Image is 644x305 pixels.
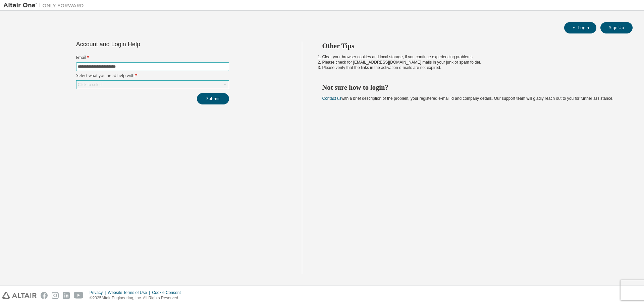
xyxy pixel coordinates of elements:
[152,290,184,295] div: Cookie Consent
[52,292,59,299] img: instagram.svg
[322,83,621,92] h2: Not sure how to login?
[108,290,152,295] div: Website Terms of Use
[41,292,48,299] img: facebook.svg
[322,54,621,60] li: Clear your browser cookies and local storage, if you continue experiencing problems.
[3,2,87,9] img: Altair One
[78,82,103,87] div: Click to select
[322,96,613,101] span: with a brief description of the problem, your registered e-mail id and company details. Our suppo...
[197,93,229,104] button: Submit
[322,42,621,50] h2: Other Tips
[600,22,633,33] button: Sign Up
[322,96,341,101] a: Contact us
[76,55,229,60] label: Email
[322,60,621,65] li: Please check for [EMAIL_ADDRESS][DOMAIN_NAME] mails in your junk or spam folder.
[90,290,108,295] div: Privacy
[76,42,199,47] div: Account and Login Help
[76,81,229,89] div: Click to select
[63,292,70,299] img: linkedin.svg
[90,295,185,301] p: © 2025 Altair Engineering, Inc. All Rights Reserved.
[322,65,621,70] li: Please verify that the links in the activation e-mails are not expired.
[2,292,37,299] img: altair_logo.svg
[564,22,596,33] button: Login
[76,73,229,78] label: Select what you need help with
[74,292,84,299] img: youtube.svg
